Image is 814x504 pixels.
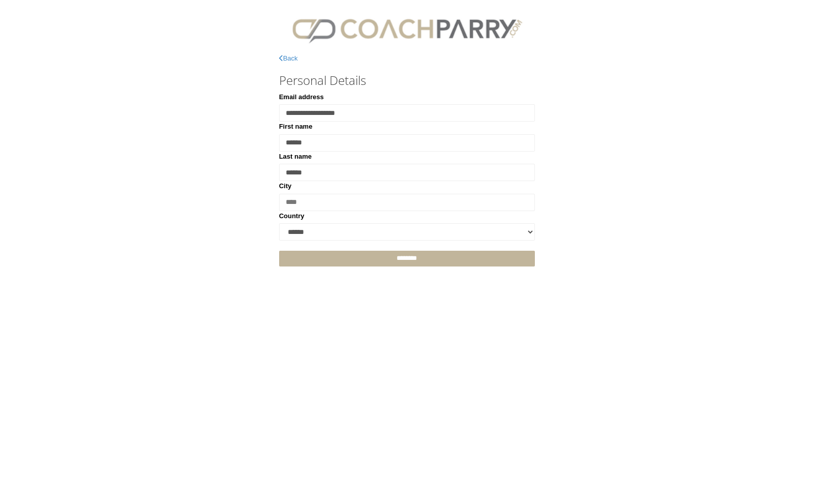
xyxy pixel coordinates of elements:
[279,10,535,48] img: CPlogo.png
[279,74,535,87] h3: Personal Details
[279,181,292,191] label: City
[279,54,298,62] a: Back
[279,122,313,132] label: First name
[279,211,305,221] label: Country
[279,152,312,162] label: Last name
[279,92,324,102] label: Email address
